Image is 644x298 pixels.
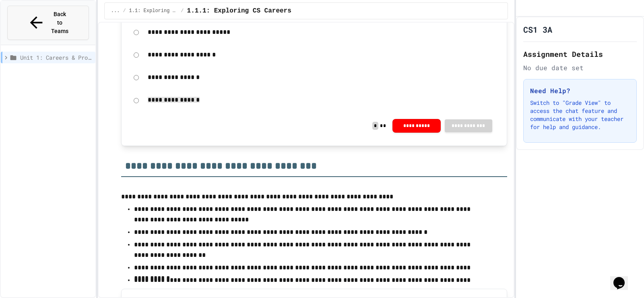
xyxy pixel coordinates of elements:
[50,10,69,35] span: Back to Teams
[523,24,552,35] h1: CS1 3A
[610,266,636,290] iframe: chat widget
[530,86,630,96] h3: Need Help?
[20,53,92,62] span: Unit 1: Careers & Professionalism
[181,8,184,14] span: /
[111,8,120,14] span: ...
[7,6,89,40] button: Back to Teams
[530,99,630,131] p: Switch to "Grade View" to access the chat feature and communicate with your teacher for help and ...
[123,8,126,14] span: /
[129,8,178,14] span: 1.1: Exploring CS Careers
[523,48,637,60] h2: Assignment Details
[187,6,291,16] span: 1.1.1: Exploring CS Careers
[523,63,637,73] div: No due date set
